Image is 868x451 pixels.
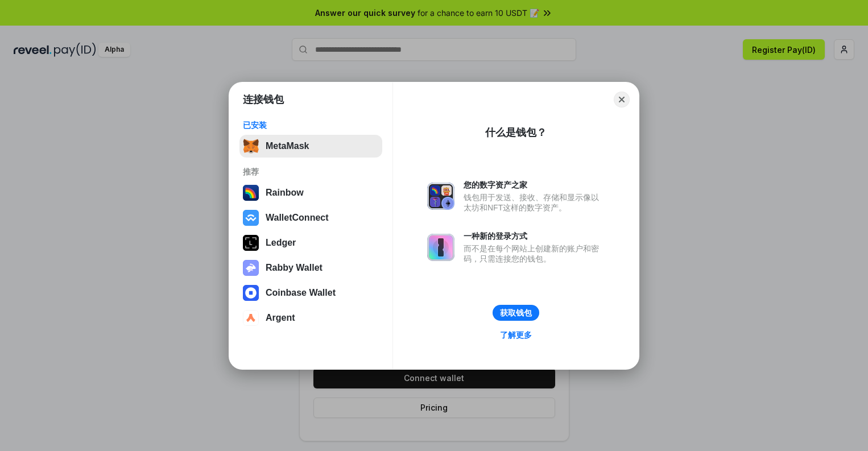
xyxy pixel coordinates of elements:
div: Coinbase Wallet [266,288,336,298]
button: Rabby Wallet [239,256,382,279]
img: svg+xml,%3Csvg%20xmlns%3D%22http%3A%2F%2Fwww.w3.org%2F2000%2Fsvg%22%20width%3D%2228%22%20height%3... [243,235,259,251]
div: 一种新的登录方式 [464,231,605,241]
button: Ledger [239,231,382,254]
div: Rabby Wallet [266,263,323,273]
img: svg+xml,%3Csvg%20width%3D%2228%22%20height%3D%2228%22%20viewBox%3D%220%200%2028%2028%22%20fill%3D... [243,210,259,226]
button: 获取钱包 [493,305,539,321]
div: 而不是在每个网站上创建新的账户和密码，只需连接您的钱包。 [464,243,605,264]
img: svg+xml,%3Csvg%20xmlns%3D%22http%3A%2F%2Fwww.w3.org%2F2000%2Fsvg%22%20fill%3D%22none%22%20viewBox... [427,183,454,210]
div: Argent [266,313,295,323]
div: 什么是钱包？ [485,126,547,139]
img: svg+xml,%3Csvg%20fill%3D%22none%22%20height%3D%2233%22%20viewBox%3D%220%200%2035%2033%22%20width%... [243,138,259,154]
button: MetaMask [239,135,382,158]
div: WalletConnect [266,213,329,223]
img: svg+xml,%3Csvg%20width%3D%2228%22%20height%3D%2228%22%20viewBox%3D%220%200%2028%2028%22%20fill%3D... [243,285,259,301]
div: 钱包用于发送、接收、存储和显示像以太坊和NFT这样的数字资产。 [464,192,605,213]
div: 获取钱包 [500,308,532,318]
div: Rainbow [266,188,304,198]
button: Argent [239,307,382,329]
div: 推荐 [243,167,379,177]
div: 了解更多 [500,330,532,340]
img: svg+xml,%3Csvg%20width%3D%22120%22%20height%3D%22120%22%20viewBox%3D%220%200%20120%20120%22%20fil... [243,185,259,201]
h1: 连接钱包 [243,93,284,106]
button: WalletConnect [239,206,382,229]
button: Coinbase Wallet [239,282,382,304]
div: MetaMask [266,141,309,151]
img: svg+xml,%3Csvg%20xmlns%3D%22http%3A%2F%2Fwww.w3.org%2F2000%2Fsvg%22%20fill%3D%22none%22%20viewBox... [427,234,454,261]
img: svg+xml,%3Csvg%20width%3D%2228%22%20height%3D%2228%22%20viewBox%3D%220%200%2028%2028%22%20fill%3D... [243,310,259,326]
div: Ledger [266,238,296,248]
img: svg+xml,%3Csvg%20xmlns%3D%22http%3A%2F%2Fwww.w3.org%2F2000%2Fsvg%22%20fill%3D%22none%22%20viewBox... [243,260,259,276]
div: 已安装 [243,120,379,130]
button: Close [614,92,630,107]
a: 了解更多 [493,328,539,342]
button: Rainbow [239,181,382,204]
div: 您的数字资产之家 [464,180,605,190]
